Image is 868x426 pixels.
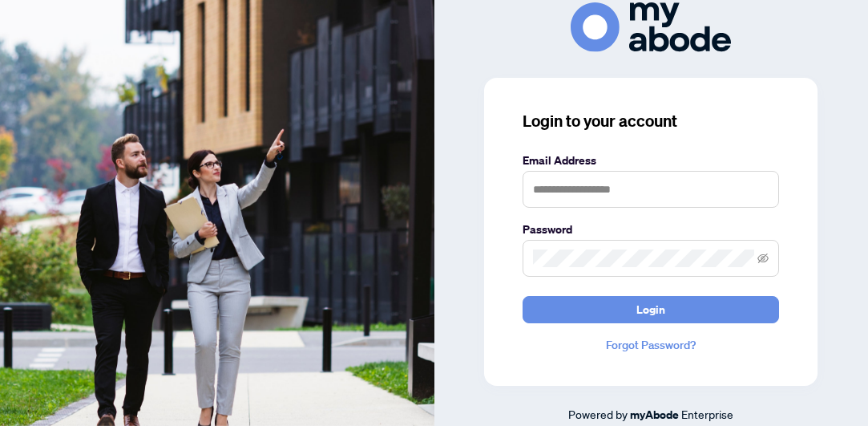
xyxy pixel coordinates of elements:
[571,2,731,51] img: ma-logo
[523,221,779,238] label: Password
[523,152,779,169] label: Email Address
[757,253,769,264] span: eye-invisible
[523,336,779,354] a: Forgot Password?
[681,407,733,421] span: Enterprise
[630,406,679,424] a: myAbode
[523,296,779,323] button: Login
[636,297,665,323] span: Login
[568,407,628,421] span: Powered by
[523,110,779,132] h3: Login to your account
